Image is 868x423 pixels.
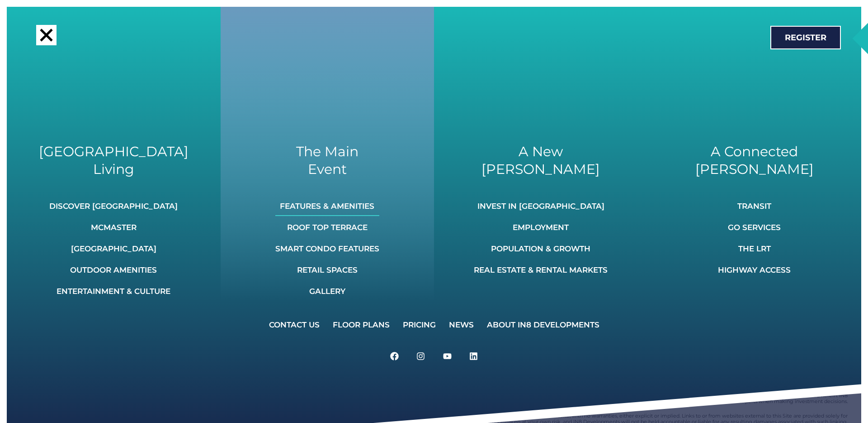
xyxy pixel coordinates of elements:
[263,315,605,335] nav: Menu
[234,143,421,178] h2: The Main Event
[49,281,178,301] a: Entertainment & Culture
[661,143,848,178] h2: A Connected [PERSON_NAME]
[20,143,207,178] h2: [GEOGRAPHIC_DATA] Living
[397,315,442,335] a: Pricing
[718,260,791,280] a: Highway Access
[275,260,379,280] a: Retail Spaces
[474,217,608,237] a: Employment
[263,315,325,335] a: Contact Us
[785,34,826,42] span: Register
[275,196,379,216] a: Features & Amenities
[49,239,178,259] a: [GEOGRAPHIC_DATA]
[481,315,605,335] a: About IN8 Developments
[474,196,608,216] a: Invest In [GEOGRAPHIC_DATA]
[718,217,791,237] a: GO Services
[49,217,178,237] a: McMaster
[474,239,608,259] a: Population & Growth
[448,143,634,178] h2: A New [PERSON_NAME]
[49,196,178,216] a: Discover [GEOGRAPHIC_DATA]
[275,239,379,259] a: Smart Condo Features
[275,281,379,301] a: Gallery
[474,196,608,280] nav: Menu
[770,26,841,49] a: Register
[474,260,608,280] a: Real Estate & Rental Markets
[275,196,379,301] nav: Menu
[327,315,396,335] a: Floor Plans
[49,196,178,301] nav: Menu
[718,196,791,216] a: Transit
[718,196,791,280] nav: Menu
[443,315,480,335] a: News
[718,239,791,259] a: The LRT
[275,217,379,237] a: Roof Top Terrace
[49,260,178,280] a: Outdoor Amenities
